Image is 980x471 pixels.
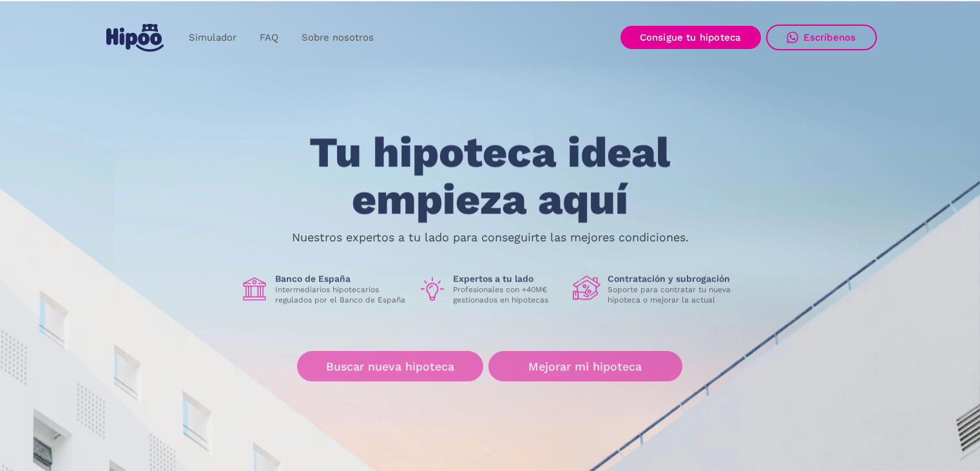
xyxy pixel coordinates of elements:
a: Simulador [177,25,248,50]
a: Sobre nosotros [290,25,385,50]
a: Buscar nueva hipoteca [297,352,483,382]
p: Soporte para contratar tu nueva hipoteca o mejorar la actual [608,285,740,305]
a: home [104,19,167,57]
h1: Contratación y subrogación [608,273,740,285]
h1: Expertos a tu lado [453,273,562,285]
h1: Banco de España [275,273,408,285]
p: Profesionales con +40M€ gestionados en hipotecas [453,285,562,305]
h1: Tu hipoteca ideal empieza aquí [245,130,734,223]
p: Intermediarios hipotecarios regulados por el Banco de España [275,285,408,305]
a: FAQ [248,25,290,50]
p: Nuestros expertos a tu lado para conseguirte las mejores condiciones. [292,232,689,243]
a: Consigue tu hipoteca [620,26,761,49]
a: Mejorar mi hipoteca [488,352,682,382]
a: Escríbenos [766,25,877,50]
div: Escríbenos [803,32,856,43]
